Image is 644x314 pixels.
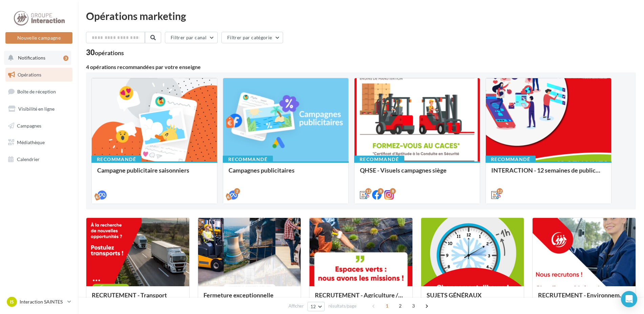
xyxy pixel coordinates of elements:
button: Notifications 3 [4,51,71,65]
div: 2 [234,188,240,194]
span: résultats/page [328,303,357,309]
div: Opérations marketing [86,11,636,21]
div: 8 [378,188,384,194]
span: IS [10,298,14,305]
a: Campagnes [4,119,74,133]
div: Recommandé [91,156,142,163]
span: Médiathèque [17,139,45,145]
span: Boîte de réception [17,89,56,94]
div: RECRUTEMENT - Agriculture / Espaces verts [315,292,407,305]
div: 12 [497,188,503,194]
div: RECRUTEMENT - Environnement [538,292,630,305]
div: 8 [390,188,396,194]
div: Campagne publicitaire saisonniers [97,167,212,180]
div: QHSE - Visuels campagnes siège [360,167,474,180]
a: Visibilité en ligne [4,102,74,116]
button: Filtrer par catégorie [221,32,283,43]
button: 12 [307,302,325,311]
span: Afficher [288,303,304,309]
div: 12 [365,188,371,194]
div: 3 [63,55,68,61]
button: Nouvelle campagne [5,32,72,44]
span: 2 [395,300,406,311]
div: Fermeture exceptionnelle [203,292,296,305]
span: Calendrier [17,156,40,162]
div: Open Intercom Messenger [621,291,637,307]
div: SUJETS GÉNÉRAUX [427,292,519,305]
div: 30 [86,49,124,56]
div: Campagnes publicitaires [229,167,343,180]
div: Recommandé [486,156,536,163]
p: Interaction SAINTES [20,298,65,305]
div: opérations [95,50,124,56]
span: 1 [382,300,392,311]
span: Campagnes [17,122,41,128]
span: 3 [408,300,419,311]
div: 4 opérations recommandées par votre enseigne [86,64,636,70]
a: Médiathèque [4,135,74,150]
a: Boîte de réception [4,84,74,99]
a: Calendrier [4,152,74,166]
div: RECRUTEMENT - Transport [92,292,184,305]
div: INTERACTION - 12 semaines de publication [491,167,606,180]
span: Opérations [18,72,41,77]
span: Notifications [18,55,45,61]
a: Opérations [4,68,74,82]
div: Recommandé [223,156,273,163]
button: Filtrer par canal [165,32,218,43]
span: 12 [310,304,316,309]
div: Recommandé [354,156,404,163]
span: Visibilité en ligne [18,106,55,112]
a: IS Interaction SAINTES [5,295,72,308]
